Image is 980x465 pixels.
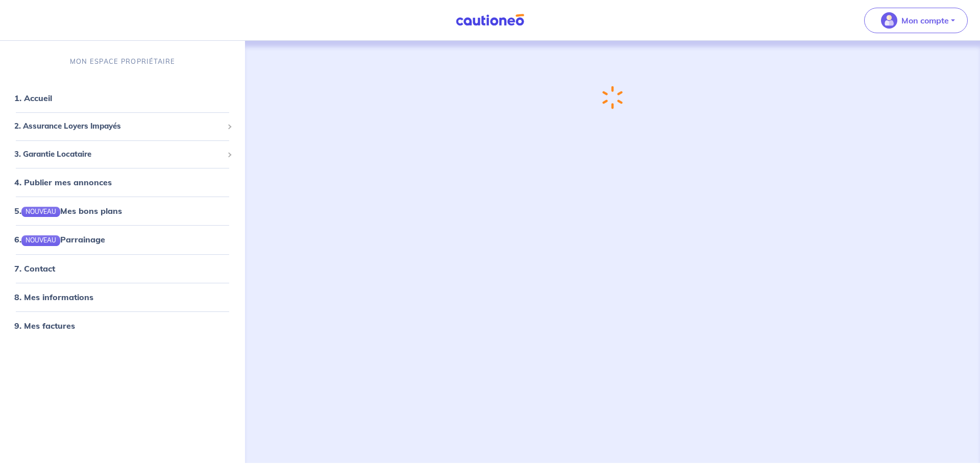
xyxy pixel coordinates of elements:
[4,201,241,221] div: 5.NOUVEAUMes bons plans
[600,84,625,111] img: loading-spinner
[4,144,241,164] div: 3. Garantie Locataire
[4,258,241,279] div: 7. Contact
[14,93,52,103] a: 1. Accueil
[4,229,241,250] div: 6.NOUVEAUParrainage
[14,149,223,160] span: 3. Garantie Locataire
[14,206,122,216] a: 5.NOUVEAUMes bons plans
[70,57,175,66] p: MON ESPACE PROPRIÉTAIRE
[14,263,55,274] a: 7. Contact
[452,14,528,27] img: Cautioneo
[881,12,897,29] img: illu_account_valid_menu.svg
[4,315,241,336] div: 9. Mes factures
[14,234,105,244] a: 6.NOUVEAUParrainage
[14,321,75,331] a: 9. Mes factures
[14,177,112,187] a: 4. Publier mes annonces
[14,120,223,132] span: 2. Assurance Loyers Impayés
[901,14,949,27] p: Mon compte
[4,88,241,108] div: 1. Accueil
[864,8,968,33] button: illu_account_valid_menu.svgMon compte
[14,292,93,302] a: 8. Mes informations
[4,172,241,192] div: 4. Publier mes annonces
[4,287,241,307] div: 8. Mes informations
[4,116,241,136] div: 2. Assurance Loyers Impayés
